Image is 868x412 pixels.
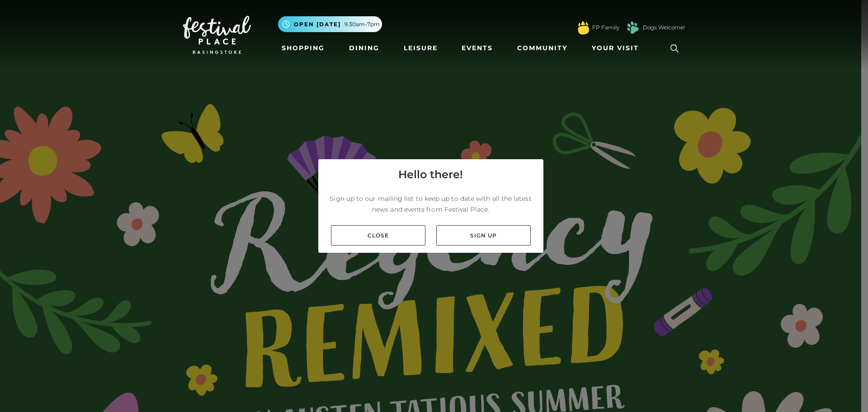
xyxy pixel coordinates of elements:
a: Dogs Welcome! [643,24,685,32]
a: Community [514,40,571,57]
span: Open [DATE] [294,20,341,28]
a: Shopping [278,40,328,57]
a: Events [458,40,496,57]
h4: Hello there! [398,166,463,183]
span: 9.30am-7pm [344,20,380,28]
a: Close [331,225,425,246]
p: Sign up to our mailing list to keep up to date with all the latest news and events from Festival ... [325,193,536,215]
a: FP Family [592,24,619,32]
img: Festival Place Logo [183,16,251,54]
a: Dining [345,40,383,57]
a: Leisure [400,40,441,57]
button: Open [DATE] 9.30am-7pm [278,16,382,32]
a: Your Visit [588,40,647,57]
a: Sign up [436,225,531,246]
span: Your Visit [592,43,639,53]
